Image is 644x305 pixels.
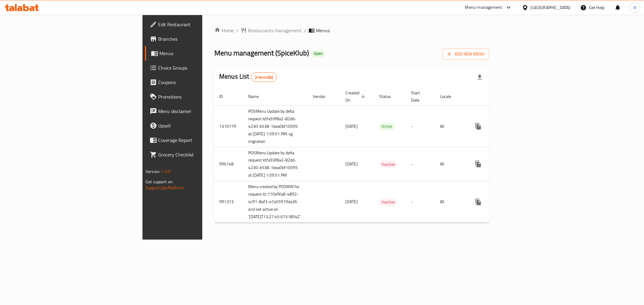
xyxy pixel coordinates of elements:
[633,4,636,11] span: N
[251,72,277,82] div: Total records count
[145,118,250,133] a: Upsell
[145,90,250,104] a: Promotions
[440,93,459,100] span: Locale
[243,147,308,181] td: POSMenu Update by delta request Id:fa93f8a2-82dd-4230-b538-1bea0bf10595 at [DATE] 1:59:51 PM
[145,104,250,118] a: Menu disclaimer
[214,27,489,34] nav: breadcrumb
[161,168,171,175] span: 1.0.0
[158,21,245,28] span: Edit Restaurant
[465,4,502,11] div: Menu-management
[145,17,250,32] a: Edit Restaurant
[145,75,250,90] a: Coupons
[214,87,534,223] table: enhanced table
[379,161,397,168] span: Inactive
[241,27,302,34] a: Restaurants management
[145,46,250,61] a: Menus
[158,151,245,158] span: Grocery Checklist
[406,105,435,147] td: -
[146,184,184,192] a: Support.OpsPlatform
[447,50,485,58] span: Add New Menu
[145,133,250,147] a: Coverage Report
[379,199,397,206] div: Inactive
[406,181,435,223] td: -
[345,198,358,206] span: [DATE]
[304,27,306,34] li: /
[345,89,367,104] span: Created On
[471,119,485,134] button: more
[485,119,500,134] button: Change Status
[158,64,245,71] span: Choice Groups
[158,93,245,100] span: Promotions
[158,137,245,144] span: Coverage Report
[485,195,500,209] button: Change Status
[145,147,250,162] a: Grocery Checklist
[466,87,534,106] th: Actions
[243,105,308,147] td: POSMenu Update by delta request Id:fa93f8a2-82dd-4230-b538-1bea0bf10595 at [DATE] 1:59:51 PM-cg m...
[313,93,333,100] span: Vendor
[146,178,173,186] span: Get support on:
[379,123,395,130] div: Active
[379,93,399,100] span: Status
[379,199,397,206] span: Inactive
[443,49,489,60] button: Add New Menu
[158,79,245,86] span: Coupons
[471,157,485,171] button: more
[435,147,466,181] td: All
[158,122,245,129] span: Upsell
[145,32,250,46] a: Branches
[531,4,571,11] div: [GEOGRAPHIC_DATA]
[243,181,308,223] td: Menu created by POSMW for request Id :770e9fa8-4892-4c91-8af3-e7a55919da36 and set active on '[DA...
[316,27,330,34] span: Menus
[485,157,500,171] button: Change Status
[219,93,231,100] span: ID
[219,72,277,82] h2: Menus List
[248,93,267,100] span: Name
[159,50,245,57] span: Menus
[158,35,245,42] span: Branches
[311,51,325,56] span: Open
[411,89,428,104] span: Start Date
[146,168,160,175] span: Version:
[158,108,245,115] span: Menu disclaimer
[406,147,435,181] td: -
[311,50,325,57] div: Open
[248,27,302,34] span: Restaurants management
[473,70,487,84] div: Export file
[345,122,358,130] span: [DATE]
[379,123,395,130] span: Active
[145,61,250,75] a: Choice Groups
[214,46,309,60] span: Menu management ( SpiceKlub )
[471,195,485,209] button: more
[251,74,277,80] span: 3 record(s)
[435,105,466,147] td: All
[435,181,466,223] td: All
[345,160,358,168] span: [DATE]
